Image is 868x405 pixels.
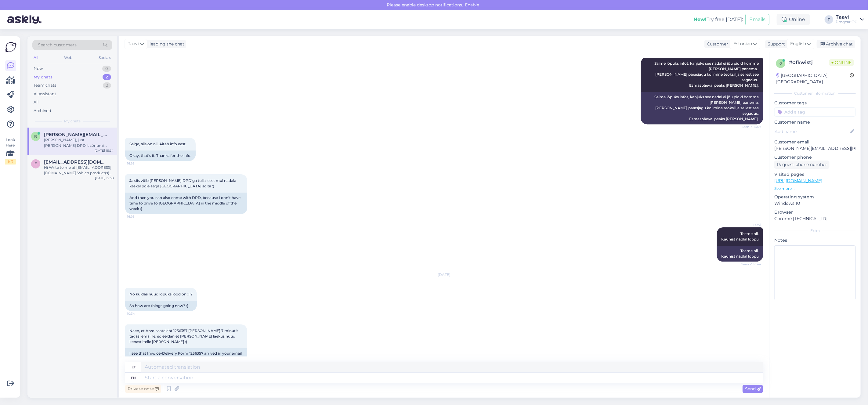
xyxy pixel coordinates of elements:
div: Support [765,41,785,47]
div: Hi Write to me at [EMAIL_ADDRESS][DOMAIN_NAME] Which product(s) do you want and send me a picture... [44,165,114,176]
div: 0 [102,66,111,72]
span: Send [745,386,761,392]
span: English [790,41,806,47]
div: 2 [103,82,111,89]
p: Customer email [774,139,856,145]
div: # 0fkwistj [789,59,829,66]
div: Look Here [5,137,16,165]
div: [DATE] 15:24 [95,148,114,153]
b: New! [693,16,707,22]
div: Socials [97,54,112,62]
span: rene.rumberg@gmail.com [44,132,107,137]
div: en [131,373,136,383]
p: Chrome [TECHNICAL_ID] [774,215,856,222]
div: My chats [34,74,52,80]
a: [URL][DOMAIN_NAME] [774,178,822,183]
div: New [34,66,43,72]
span: Taavi [738,222,761,227]
div: Web [63,54,74,62]
p: Customer phone [774,154,856,161]
span: Search customers [38,42,77,48]
div: Archive chat [817,40,855,48]
p: Visited pages [774,171,856,178]
div: et [132,362,136,372]
span: No kuidas nüüd lõpuks lood on :) ? [129,292,193,296]
div: And then you can also come with DPD, because I don't have time to drive to [GEOGRAPHIC_DATA] in t... [125,193,247,214]
div: Online [777,14,810,25]
span: r [34,134,37,139]
span: 16:26 [127,161,150,166]
button: Emails [745,14,769,25]
p: Customer name [774,119,856,125]
div: Customer information [774,91,856,96]
div: Try free [DATE]: [693,16,743,23]
p: Customer tags [774,100,856,106]
span: 0 [779,61,782,66]
div: Team chats [34,82,56,89]
div: Okay, that's it. Thanks for the info. [125,150,196,161]
div: All [32,54,39,62]
p: Windows 10 [774,200,856,207]
div: [PERSON_NAME], just [PERSON_NAME] DPD'lt sõnumi. Aitäh! [44,137,114,148]
div: [DATE] 12:58 [95,176,114,180]
input: Add name [775,128,849,135]
div: Progear OÜ [836,20,858,24]
span: Online [829,59,854,66]
span: Saime lõpuks infot, kahjuks see nädal ei jõu pidid homme [PERSON_NAME] panema. [PERSON_NAME] para... [654,61,760,88]
p: [PERSON_NAME][EMAIL_ADDRESS][PERSON_NAME][DOMAIN_NAME] [774,145,856,152]
span: Taavi [128,41,139,47]
img: Askly Logo [5,41,16,53]
div: Taavi [836,15,858,20]
div: [DATE] [125,272,763,277]
div: Teeme nii. Kaunist nädlal löppu [717,246,763,262]
p: See more ... [774,186,856,191]
div: Customer [704,41,728,47]
a: TaaviProgear OÜ [836,15,864,24]
input: Add a tag [774,107,856,117]
div: Request phone number [774,161,830,169]
span: 16:26 [127,214,150,219]
span: Ja siis võib [PERSON_NAME] DPD'ga tulla, sest mul nädala keskel pole aega [GEOGRAPHIC_DATA] sõita :) [129,178,237,188]
div: Private note [125,385,161,393]
p: Notes [774,237,856,244]
p: Operating system [774,194,856,200]
span: Seen ✓ 16:44 [738,262,761,266]
div: 1 / 3 [5,159,16,165]
div: Saime lõpuks infot, kahjuks see nädal ei jõu pidid homme [PERSON_NAME] panema. [PERSON_NAME] para... [641,92,763,124]
p: Browser [774,209,856,215]
div: leading the chat [147,41,184,47]
span: Selge, siis on nii. Aitäh info eest. [129,142,186,146]
span: Enable [463,2,481,8]
span: My chats [64,118,81,124]
div: I see that Invoice-Delivery Form 1256357 arrived in your email 7 minutes ago, so I assume the spe... [125,348,247,370]
span: 10:34 [127,311,150,316]
span: Seen ✓ 16:07 [738,125,761,129]
div: AI Assistant [34,91,56,97]
div: T [825,15,833,24]
span: Näen, et Arve-saateleht 1256357 [PERSON_NAME] 7 minutit tagasi emailile, so eeldan et [PERSON_NAM... [129,328,239,344]
div: 2 [103,74,111,80]
div: So how are things going now? :) [125,301,197,311]
div: All [34,99,39,105]
div: Extra [774,228,856,233]
div: [GEOGRAPHIC_DATA], [GEOGRAPHIC_DATA] [776,72,850,85]
div: Archived [34,108,51,114]
span: Estonian [733,41,752,47]
span: e [34,161,37,166]
span: egorelectionaire@gmail.com [44,159,107,165]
